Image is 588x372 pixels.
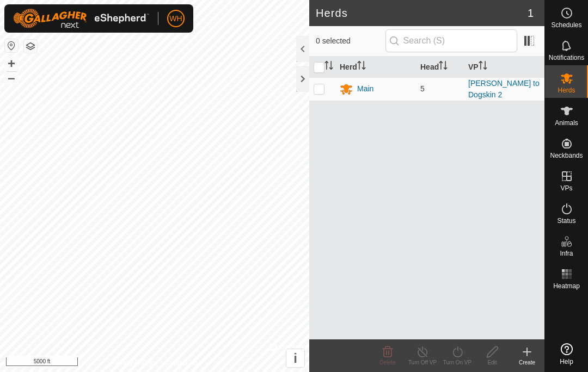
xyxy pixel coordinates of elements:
[169,13,182,24] span: WH
[5,57,18,70] button: +
[510,358,544,367] div: Create
[286,349,304,367] button: i
[324,63,333,71] p-sorticon: Activate to sort
[528,5,534,21] span: 1
[560,250,573,257] span: Infra
[468,79,540,99] a: [PERSON_NAME] to Dogskin 2
[555,120,578,126] span: Animals
[112,358,152,368] a: Privacy Policy
[357,63,366,71] p-sorticon: Activate to sort
[380,359,396,365] span: Delete
[550,152,583,159] span: Neckbands
[560,185,572,191] span: VPs
[13,9,149,28] img: Gallagher Logo
[545,339,588,369] a: Help
[475,358,510,367] div: Edit
[24,40,37,53] button: Map Layers
[557,218,575,224] span: Status
[5,39,18,52] button: Reset Map
[464,57,544,78] th: VP
[439,63,448,71] p-sorticon: Activate to sort
[560,358,573,365] span: Help
[551,22,581,28] span: Schedules
[357,83,373,95] div: Main
[549,54,584,61] span: Notifications
[5,71,18,84] button: –
[416,57,464,78] th: Head
[440,358,475,367] div: Turn On VP
[293,351,297,365] span: i
[558,87,575,94] span: Herds
[166,358,198,368] a: Contact Us
[479,63,487,71] p-sorticon: Activate to sort
[316,35,385,47] span: 0 selected
[335,57,416,78] th: Herd
[405,358,440,367] div: Turn Off VP
[385,29,517,52] input: Search (S)
[553,283,580,289] span: Heatmap
[316,7,528,20] h2: Herds
[420,84,425,93] span: 5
